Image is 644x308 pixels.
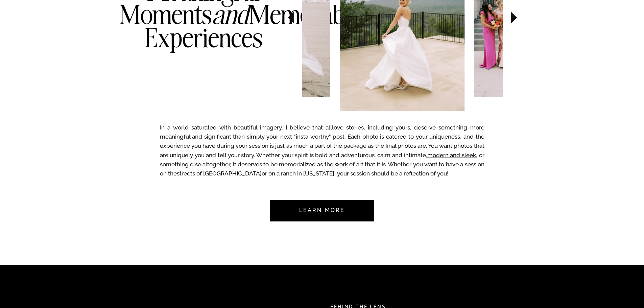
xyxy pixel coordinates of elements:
a: love stories [332,124,364,131]
a: streets of [GEOGRAPHIC_DATA] [177,170,262,177]
a: Learn more [290,200,354,221]
a: modern and sleek [427,152,476,159]
p: In a world saturated with beautiful imagery, I believe that all , including yours, deserve someth... [160,123,484,182]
